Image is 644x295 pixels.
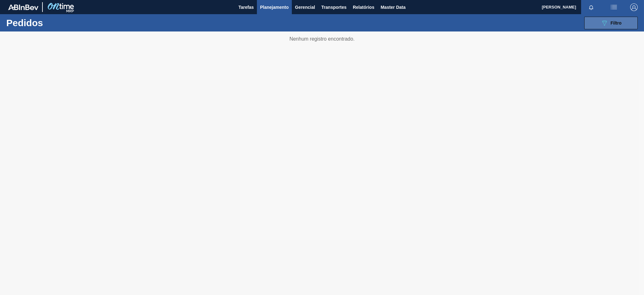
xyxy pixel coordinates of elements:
span: Tarefas [238,3,254,11]
h1: Pedidos [6,19,101,26]
button: Notificações [581,3,601,12]
img: Logout [630,3,638,11]
button: Filtro [584,17,638,29]
img: TNhmsLtSVTkK8tSr43FrP2fwEKptu5GPRR3wAAAABJRU5ErkJggg== [8,4,38,10]
span: Planejamento [260,3,289,11]
span: Transportes [321,3,347,11]
span: Filtro [611,20,622,26]
span: Gerencial [295,3,315,11]
img: userActions [610,3,618,11]
span: Relatórios [353,3,374,11]
span: Master Data [380,3,405,11]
